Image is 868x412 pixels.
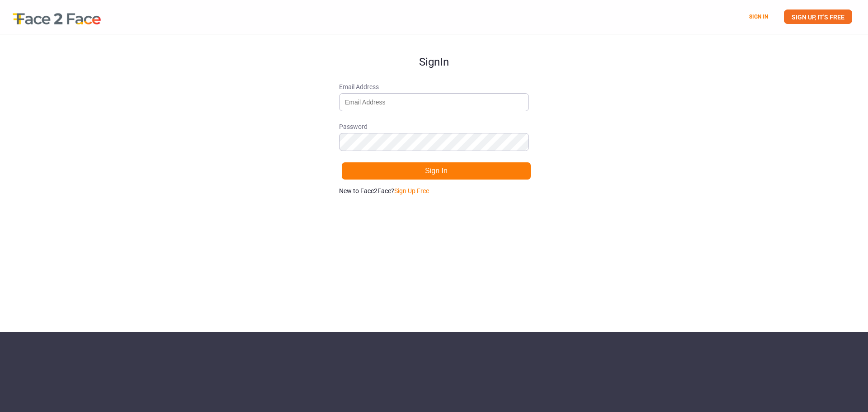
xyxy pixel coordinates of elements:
[339,34,529,68] h1: Sign In
[394,187,429,194] a: Sign Up Free
[339,93,529,111] input: Email Address
[339,186,529,195] p: New to Face2Face?
[341,162,531,180] button: Sign In
[339,122,529,131] span: Password
[339,82,529,91] span: Email Address
[749,14,768,20] a: SIGN IN
[339,133,529,151] input: Password
[784,9,852,24] a: SIGN UP, IT'S FREE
